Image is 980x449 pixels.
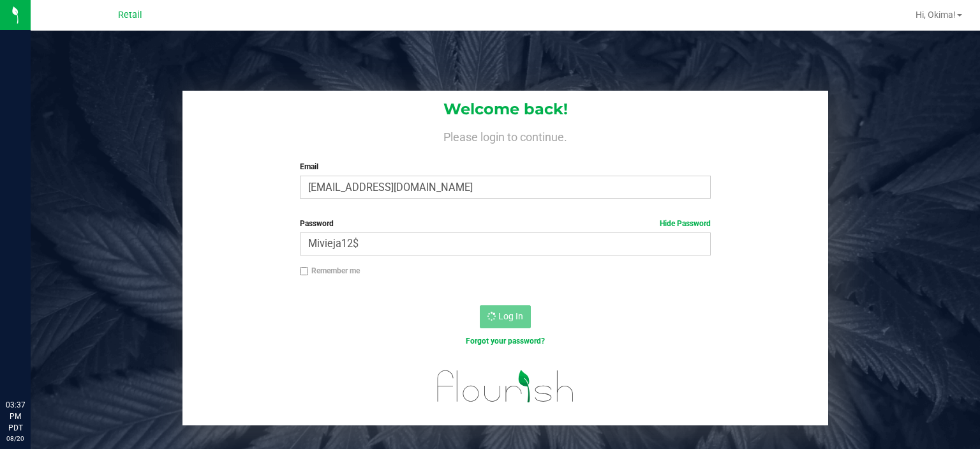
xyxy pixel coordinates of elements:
[498,311,523,321] span: Log In
[466,337,545,346] a: Forgot your password?
[300,161,711,172] label: Email
[6,434,25,443] p: 08/20
[916,10,956,20] span: Hi, Okima!
[480,305,531,328] button: Log In
[6,399,25,434] p: 03:37 PM PDT
[300,265,360,277] label: Remember me
[182,128,828,143] h4: Please login to continue.
[118,10,142,20] span: Retail
[425,360,586,412] img: flourish_logo.svg
[300,267,309,276] input: Remember me
[660,219,711,228] a: Hide Password
[300,219,334,228] span: Password
[182,101,828,118] h1: Welcome back!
